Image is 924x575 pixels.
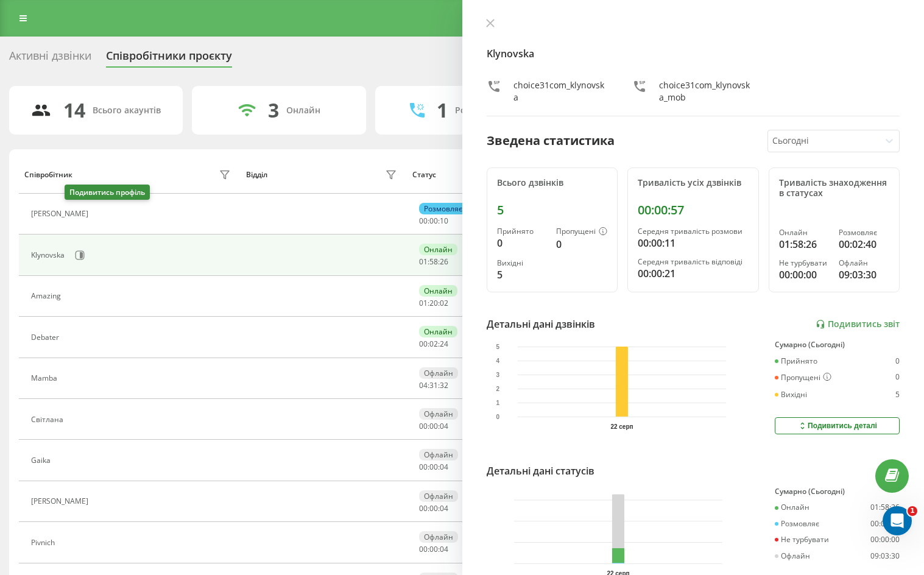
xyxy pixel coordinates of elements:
div: Світлана [31,415,66,424]
div: : : [419,258,448,266]
div: Детальні дані дзвінків [487,317,595,331]
span: 31 [429,380,438,390]
div: Зведена статистика [487,132,615,150]
div: Активні дзвінки [9,49,91,68]
span: 00 [429,544,438,554]
span: 00 [419,503,428,513]
div: Gaika [31,456,54,465]
div: 00:00:57 [638,203,749,217]
iframe: Intercom live chat [883,506,912,535]
span: 00 [419,544,428,554]
div: 0 [497,236,547,250]
div: Онлайн [286,105,320,116]
div: 00:02:40 [870,520,900,528]
div: Amazing [31,292,64,300]
span: 24 [440,339,448,349]
div: Прийнято [497,227,547,236]
span: 58 [429,256,438,267]
div: Подивитись профіль [65,185,150,200]
div: Pivnich [31,538,58,547]
div: Онлайн [419,244,457,255]
div: 0 [895,373,900,383]
div: 00:02:40 [839,237,889,252]
div: 09:03:30 [839,267,889,282]
div: : : [419,545,448,554]
div: Не турбувати [779,259,830,267]
div: [PERSON_NAME] [31,497,91,506]
div: : : [419,217,448,225]
div: Klynovska [31,251,68,259]
span: 01 [419,298,428,308]
div: Середня тривалість розмови [638,227,749,236]
span: 04 [440,462,448,472]
span: 00 [429,503,438,513]
span: 04 [440,544,448,554]
span: 32 [440,380,448,390]
div: Сумарно (Сьогодні) [775,487,900,496]
div: Офлайн [419,531,458,543]
text: 1 [496,400,499,406]
text: 2 [496,386,499,392]
div: 00:00:00 [870,535,900,544]
div: Офлайн [419,367,458,379]
div: : : [419,299,448,308]
div: Пропущені [775,373,831,383]
div: 14 [63,99,85,122]
div: Подивитись деталі [797,421,877,431]
div: Розмовляє [775,520,819,528]
div: 00:00:00 [779,267,830,282]
span: 1 [908,506,917,516]
text: 3 [496,372,499,378]
div: choice31com_klynovska [513,79,608,104]
div: choice31com_klynovska_mob [659,79,754,104]
text: 0 [496,414,499,420]
span: 20 [429,298,438,308]
div: Офлайн [419,449,458,460]
div: Онлайн [419,326,457,337]
div: Відділ [246,171,267,179]
span: 10 [440,216,448,226]
div: 09:03:30 [870,552,900,560]
div: 01:58:26 [779,237,830,252]
div: 00:00:21 [638,266,749,281]
text: 4 [496,358,499,364]
text: 5 [496,344,499,350]
div: Всього акаунтів [93,105,161,116]
div: Розмовляє [419,203,467,214]
div: Debater [31,333,62,342]
span: 02 [429,339,438,349]
div: 1 [437,99,448,122]
span: 00 [429,216,438,226]
div: 0 [556,237,607,252]
div: Всього дзвінків [497,178,608,188]
div: Онлайн [419,285,457,297]
div: Не турбувати [775,535,829,544]
div: 5 [497,267,547,282]
span: 04 [440,503,448,513]
div: Тривалість знаходження в статусах [779,178,890,199]
div: : : [419,381,448,390]
span: 00 [419,462,428,472]
div: Сумарно (Сьогодні) [775,340,900,349]
div: Тривалість усіх дзвінків [638,178,749,188]
div: 0 [895,357,900,365]
span: 04 [440,421,448,431]
div: Середня тривалість відповіді [638,258,749,266]
div: 3 [268,99,279,122]
div: Співробітник [24,171,72,179]
div: Онлайн [775,503,809,512]
div: Онлайн [779,228,830,237]
div: Розмовляє [839,228,889,237]
a: Подивитись звіт [816,319,900,330]
span: 00 [419,339,428,349]
span: 01 [419,256,428,267]
span: 00 [429,421,438,431]
div: Офлайн [419,490,458,502]
text: 22 серп [610,423,633,430]
div: Детальні дані статусів [487,464,594,478]
h4: Klynovska [487,46,900,61]
span: 26 [440,256,448,267]
span: 04 [419,380,428,390]
div: Офлайн [775,552,810,560]
div: Співробітники проєкту [106,49,232,68]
